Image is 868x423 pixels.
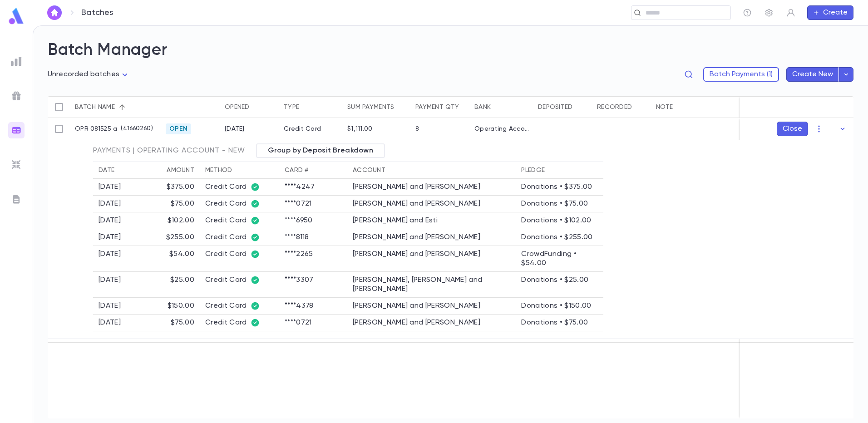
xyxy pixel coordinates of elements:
[279,118,343,140] div: Credit Card
[166,125,191,133] span: Open
[225,125,245,133] div: 8/15/2025
[521,250,598,268] div: CrowdFunding • $54.00
[651,96,742,118] div: Note
[347,246,516,272] td: [PERSON_NAME] and [PERSON_NAME]
[205,301,274,310] div: Credit Card
[11,159,22,170] img: imports_grey.530a8a0e642e233f2baf0ef88e8c9fcb.svg
[132,196,200,212] td: $75.00
[48,68,130,82] div: Unrecorded batches
[117,124,153,133] p: ( 41660260 )
[93,246,132,272] td: [DATE]
[48,40,853,60] h2: Batch Manager
[521,318,598,327] div: Donations • $75.00
[343,96,411,118] div: Sum payments
[132,229,200,246] td: $255.00
[262,146,379,155] span: Group by Deposit Breakdown
[200,162,279,179] th: Method
[256,143,385,158] div: Group by Deposit Breakdown
[347,229,516,246] td: [PERSON_NAME] and [PERSON_NAME]
[470,96,533,118] div: Bank
[132,246,200,272] td: $54.00
[132,315,200,331] td: $75.00
[11,56,22,67] img: reports_grey.c525e4749d1bce6a11f5fe2a8de1b229.svg
[75,125,117,133] p: OPR 081525 a
[205,216,274,225] div: Credit Card
[656,96,673,118] div: Note
[49,9,60,16] img: home_white.a664292cf8c1dea59945f0da9f25487c.svg
[521,275,598,285] div: Donations • $25.00
[347,96,394,118] div: Sum payments
[132,212,200,229] td: $102.00
[347,212,516,229] td: [PERSON_NAME] and Esti
[347,196,516,212] td: [PERSON_NAME] and [PERSON_NAME]
[516,162,603,179] th: Pledge
[347,298,516,315] td: [PERSON_NAME] and [PERSON_NAME]
[93,229,132,246] td: [DATE]
[205,182,274,192] div: Credit Card
[521,301,598,310] div: Donations • $150.00
[93,196,132,212] td: [DATE]
[284,96,299,118] div: Type
[93,272,132,298] td: [DATE]
[7,7,25,25] img: logo
[415,96,459,118] div: Payment qty
[11,194,22,205] img: letters_grey.7941b92b52307dd3b8a917253454ce1c.svg
[521,199,598,208] div: Donations • $75.00
[93,315,132,331] td: [DATE]
[786,67,839,82] button: Create New
[132,162,200,179] th: Amount
[279,162,347,179] th: Card #
[132,298,200,315] td: $150.00
[220,96,279,118] div: Opened
[205,275,274,285] div: Credit Card
[521,182,598,192] div: Donations • $375.00
[703,67,779,82] button: Batch Payments (1)
[474,96,491,118] div: Bank
[538,96,573,118] div: Deposited
[132,179,200,196] td: $375.00
[205,250,274,259] div: Credit Card
[533,96,592,118] div: Deposited
[48,71,119,78] span: Unrecorded batches
[93,212,132,229] td: [DATE]
[132,272,200,298] td: $25.00
[93,162,132,179] th: Date
[474,125,529,133] div: Operating Account - New
[807,5,853,20] button: Create
[415,125,419,133] div: 8
[347,315,516,331] td: [PERSON_NAME] and [PERSON_NAME]
[11,125,22,136] img: batches_gradient.0a22e14384a92aa4cd678275c0c39cc4.svg
[11,90,22,101] img: campaigns_grey.99e729a5f7ee94e3726e6486bddda8f1.svg
[521,233,598,242] div: Donations • $255.00
[347,272,516,298] td: [PERSON_NAME], [PERSON_NAME] and [PERSON_NAME]
[411,96,470,118] div: Payment qty
[521,216,598,225] div: Donations • $102.00
[93,298,132,315] td: [DATE]
[777,122,808,136] button: Close
[115,100,129,114] button: Sort
[205,233,274,242] div: Credit Card
[347,179,516,196] td: [PERSON_NAME] and [PERSON_NAME]
[93,179,132,196] td: [DATE]
[205,318,274,327] div: Credit Card
[347,162,516,179] th: Account
[75,96,115,118] div: Batch name
[597,96,632,118] div: Recorded
[70,96,161,118] div: Batch name
[225,96,250,118] div: Opened
[205,199,274,208] div: Credit Card
[93,146,245,155] span: Payments | Operating Account - New
[347,125,373,133] div: $1,111.00
[279,96,343,118] div: Type
[81,8,113,18] p: Batches
[592,96,651,118] div: Recorded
